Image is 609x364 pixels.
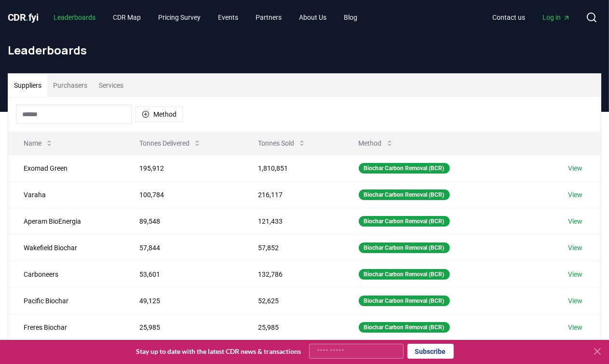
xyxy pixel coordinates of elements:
button: Method [135,107,183,122]
td: 57,844 [124,234,243,261]
span: . [26,12,29,23]
td: 195,912 [124,155,243,181]
div: Biochar Carbon Removal (BCR) [359,296,450,306]
td: 216,117 [243,181,343,208]
td: Varaha [8,181,124,208]
nav: Main [485,9,578,26]
div: Biochar Carbon Removal (BCR) [359,269,450,280]
button: Services [93,74,129,97]
a: CDR Map [106,9,149,26]
a: View [568,190,582,200]
h1: Leaderboards [8,42,601,58]
a: View [568,243,582,253]
nav: Main [46,9,365,26]
span: Log in [542,13,570,22]
td: 53,601 [124,261,243,287]
a: View [568,216,582,226]
td: Wakefield Biochar [8,234,124,261]
a: Log in [535,9,578,26]
button: Tonnes Delivered [132,134,209,153]
a: Blog [337,9,365,26]
button: Method [351,134,401,153]
td: 132,786 [243,261,343,287]
a: Events [211,9,246,26]
a: Pricing Survey [151,9,209,26]
td: 1,810,851 [243,155,343,181]
a: Leaderboards [46,9,104,26]
div: Biochar Carbon Removal (BCR) [359,322,450,333]
div: Biochar Carbon Removal (BCR) [359,243,450,253]
div: Biochar Carbon Removal (BCR) [359,163,450,174]
td: 49,125 [124,287,243,314]
td: 52,625 [243,287,343,314]
td: 100,784 [124,181,243,208]
td: 25,985 [243,314,343,340]
td: Carboneers [8,261,124,287]
a: View [568,163,582,173]
a: View [568,323,582,332]
a: Partners [248,9,290,26]
td: Pacific Biochar [8,287,124,314]
button: Tonnes Sold [250,134,313,153]
button: Purchasers [47,74,93,97]
button: Suppliers [8,74,47,97]
td: Exomad Green [8,155,124,181]
a: Contact us [485,9,533,26]
a: About Us [292,9,335,26]
a: View [568,270,582,279]
td: 121,433 [243,208,343,234]
td: 25,985 [124,314,243,340]
a: View [568,296,582,306]
button: Name [16,134,61,153]
div: Biochar Carbon Removal (BCR) [359,189,450,200]
span: CDR fyi [8,12,39,23]
a: CDR.fyi [8,11,39,24]
td: Aperam BioEnergia [8,208,124,234]
div: Biochar Carbon Removal (BCR) [359,216,450,227]
td: Freres Biochar [8,314,124,340]
td: 89,548 [124,208,243,234]
td: 57,852 [243,234,343,261]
